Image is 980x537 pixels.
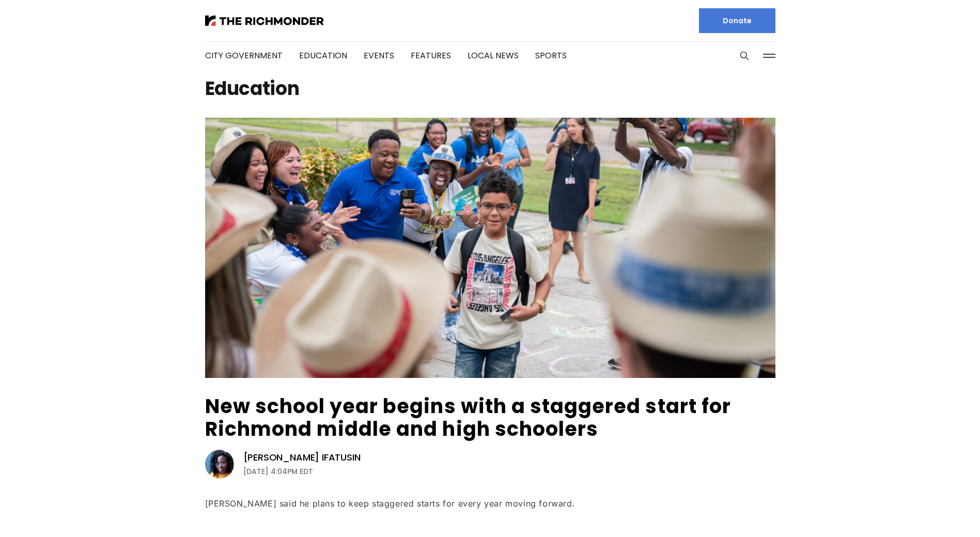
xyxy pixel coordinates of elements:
a: [PERSON_NAME] Ifatusin [243,451,361,464]
img: New school year begins with a staggered start for Richmond middle and high schoolers [205,118,775,378]
a: Donate [699,8,775,33]
a: City Government [205,50,283,61]
img: Victoria A. Ifatusin [205,450,234,479]
iframe: portal-trigger [893,486,980,537]
div: [PERSON_NAME] said he plans to keep staggered starts for every year moving forward. [205,498,775,509]
h1: Education [205,81,775,97]
img: The Richmonder [205,15,324,26]
a: New school year begins with a staggered start for Richmond middle and high schoolers [205,392,731,443]
a: Education [299,50,347,61]
a: Events [364,50,394,61]
time: [DATE] 4:04PM EDT [243,465,313,478]
button: Search this site [737,48,752,64]
a: Features [411,50,451,61]
a: Sports [535,50,567,61]
a: Local News [468,50,519,61]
